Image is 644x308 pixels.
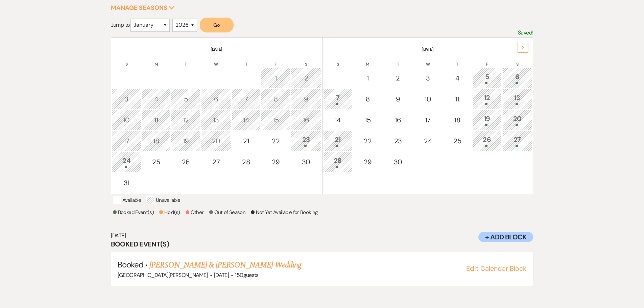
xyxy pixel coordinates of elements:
div: 12 [476,93,498,105]
div: 23 [387,136,409,146]
span: Jump to: [111,21,130,28]
th: [DATE] [323,38,532,52]
div: 12 [175,115,197,125]
th: F [472,53,502,67]
button: Manage Seasons [111,5,175,11]
div: 17 [116,136,138,146]
div: 27 [205,157,228,167]
div: 1 [265,73,287,83]
th: T [171,53,200,67]
div: 22 [357,136,379,146]
div: 10 [417,94,438,104]
th: S [291,53,321,67]
div: 20 [205,136,228,146]
div: 2 [387,73,409,83]
button: Go [200,18,234,32]
div: 11 [145,115,167,125]
th: M [353,53,382,67]
div: 4 [145,94,167,104]
p: Saved! [518,28,533,37]
p: Unavailable [146,196,180,204]
div: 7 [327,93,349,105]
button: Edit Calendar Block [466,265,526,272]
th: T [232,53,260,67]
div: 13 [506,93,529,105]
th: [DATE] [112,38,321,52]
div: 25 [145,157,167,167]
div: 29 [357,157,379,167]
h6: [DATE] [111,232,533,239]
div: 21 [327,135,349,147]
div: 15 [357,115,379,125]
div: 9 [387,94,409,104]
div: 31 [116,178,138,188]
div: 6 [205,94,228,104]
th: T [383,53,413,67]
th: S [323,53,353,67]
div: 7 [235,94,257,104]
div: 18 [447,115,468,125]
div: 26 [175,157,197,167]
p: Available [113,196,141,204]
p: Not Yet Available for Booking [251,208,317,216]
div: 19 [476,114,498,126]
button: + Add Block [478,232,533,242]
div: 26 [476,135,498,147]
div: 10 [116,115,138,125]
div: 17 [417,115,438,125]
div: 16 [295,115,317,125]
th: W [413,53,442,67]
div: 2 [295,73,317,83]
div: 8 [357,94,379,104]
div: 14 [235,115,257,125]
span: [DATE] [214,271,229,279]
div: 19 [175,136,197,146]
div: 20 [506,114,529,126]
div: 16 [387,115,409,125]
div: 5 [476,72,498,84]
th: S [502,53,532,67]
div: 24 [417,136,438,146]
div: 21 [235,136,257,146]
p: Other [186,208,204,216]
div: 9 [295,94,317,104]
div: 30 [387,157,409,167]
div: 3 [116,94,138,104]
div: 4 [447,73,468,83]
div: 18 [145,136,167,146]
div: 25 [447,136,468,146]
span: [GEOGRAPHIC_DATA][PERSON_NAME] [118,271,208,279]
h3: Booked Event(s) [111,239,533,249]
a: [PERSON_NAME] & [PERSON_NAME] Wedding [149,259,301,271]
div: 11 [447,94,468,104]
div: 5 [175,94,197,104]
th: M [142,53,170,67]
div: 23 [295,135,317,147]
span: 150 guests [235,271,258,279]
th: W [201,53,231,67]
p: Hold(s) [159,208,180,216]
div: 8 [265,94,287,104]
div: 6 [506,72,529,84]
div: 15 [265,115,287,125]
div: 13 [205,115,228,125]
div: 28 [327,156,349,168]
th: S [112,53,141,67]
div: 28 [235,157,257,167]
div: 29 [265,157,287,167]
p: Booked Event(s) [113,208,154,216]
div: 3 [417,73,438,83]
div: 27 [506,135,529,147]
div: 30 [295,157,317,167]
th: F [261,53,290,67]
div: 22 [265,136,287,146]
div: 1 [357,73,379,83]
th: T [443,53,472,67]
div: 14 [327,115,349,125]
div: 24 [116,156,138,168]
p: Out of Season [209,208,246,216]
span: Booked [118,259,143,270]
